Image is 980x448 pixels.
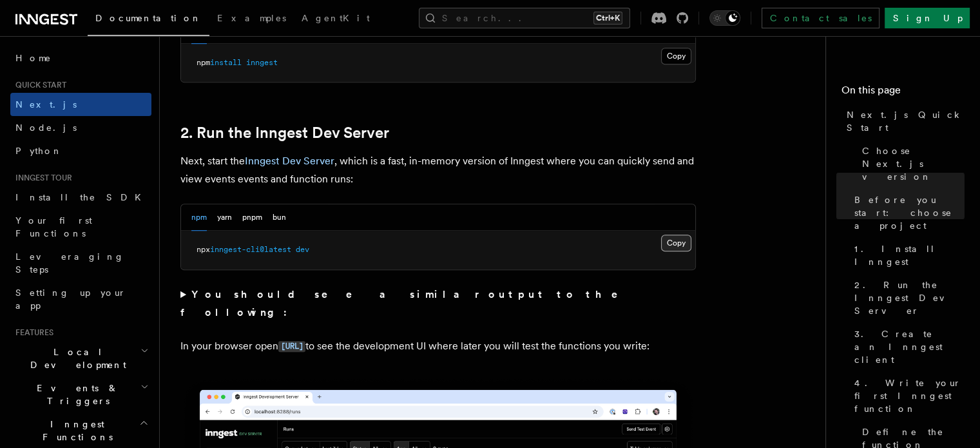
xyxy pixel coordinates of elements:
kbd: Ctrl+K [593,12,622,24]
span: Next.js [15,99,77,110]
span: 2. Run the Inngest Dev Server [854,278,965,317]
span: dev [296,245,309,254]
span: Setting up your app [15,287,126,311]
span: Events & Triggers [10,382,140,407]
span: Python [15,146,62,156]
span: Your first Functions [15,215,92,239]
span: 1. Install Inngest [854,242,965,268]
a: Your first Functions [10,209,151,245]
summary: You should see a similar output to the following: [180,286,696,322]
p: Next, start the , which is a fast, in-memory version of Inngest where you can quickly send and vi... [180,152,696,188]
button: Toggle dark mode [709,10,740,26]
button: Copy [661,235,691,251]
span: Leveraging Steps [15,251,124,275]
a: Documentation [88,4,209,36]
a: Before you start: choose a project [849,188,965,237]
a: Home [10,46,151,70]
span: Install the SDK [15,192,149,202]
span: Choose Next.js version [862,144,965,183]
span: inngest [246,58,278,67]
a: 3. Create an Inngest client [849,322,965,371]
span: Before you start: choose a project [854,193,965,232]
code: [URL] [278,341,305,352]
span: Documentation [95,13,202,23]
button: bun [273,204,286,231]
a: AgentKit [294,4,378,35]
a: 1. Install Inngest [849,237,965,273]
span: AgentKit [302,13,370,23]
h4: On this page [841,83,965,103]
button: pnpm [242,204,262,231]
a: Choose Next.js version [857,139,965,188]
span: Quick start [10,80,66,90]
span: Node.js [15,122,77,133]
span: npm [197,58,210,67]
a: Sign Up [885,8,970,28]
a: Examples [209,4,294,35]
span: Next.js Quick Start [847,108,965,134]
p: In your browser open to see the development UI where later you will test the functions you write: [180,337,696,356]
button: Local Development [10,340,151,376]
button: yarn [217,204,232,231]
button: Events & Triggers [10,376,151,413]
span: 3. Create an Inngest client [854,327,965,366]
button: Search...Ctrl+K [419,8,630,28]
a: Install the SDK [10,186,151,209]
span: Home [15,52,52,64]
a: Inngest Dev Server [245,155,334,167]
span: Examples [217,13,286,23]
button: npm [191,204,207,231]
a: Setting up your app [10,281,151,317]
a: Node.js [10,116,151,139]
span: 4. Write your first Inngest function [854,376,965,415]
span: install [210,58,242,67]
a: Next.js Quick Start [841,103,965,139]
a: 4. Write your first Inngest function [849,371,965,420]
a: Contact sales [762,8,879,28]
a: [URL] [278,340,305,352]
strong: You should see a similar output to the following: [180,288,636,318]
a: Next.js [10,93,151,116]
span: Features [10,327,53,338]
span: Inngest Functions [10,418,139,443]
span: npx [197,245,210,254]
span: Local Development [10,346,140,371]
a: Leveraging Steps [10,245,151,281]
span: Inngest tour [10,173,72,183]
a: 2. Run the Inngest Dev Server [180,124,389,142]
button: Copy [661,48,691,64]
span: inngest-cli@latest [210,245,291,254]
a: 2. Run the Inngest Dev Server [849,273,965,322]
a: Python [10,139,151,162]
